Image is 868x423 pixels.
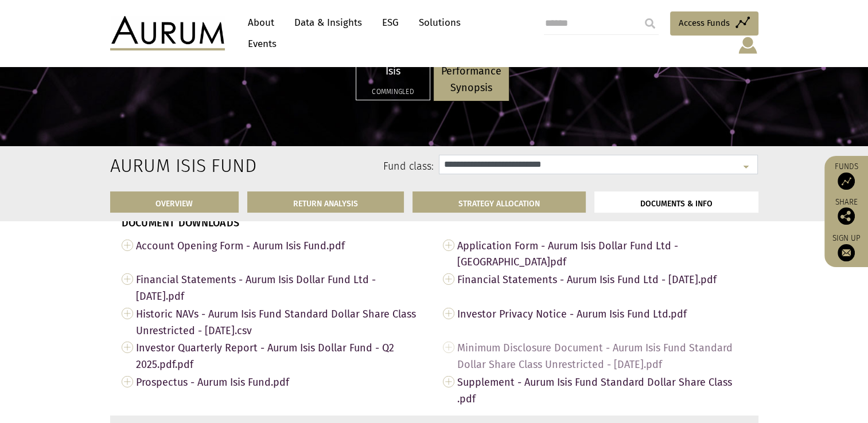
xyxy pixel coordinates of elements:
[838,173,855,190] img: Access Funds
[457,339,747,373] span: Minimum Disclosure Document - Aurum Isis Fund Standard Dollar Share Class Unrestricted - [DATE].pdf
[242,33,277,54] a: Events
[838,207,855,225] img: Share this post
[441,63,501,96] p: Performance Synopsis
[122,217,240,229] strong: DOCUMENT DOWNLOADS
[136,271,426,305] span: Financial Statements - Aurum Isis Dollar Fund Ltd - [DATE].pdf
[413,12,466,33] a: Solutions
[221,159,434,174] label: Fund class:
[737,36,758,55] img: account-icon.svg
[639,12,661,35] input: Submit
[457,237,747,271] span: Application Form - Aurum Isis Dollar Fund Ltd - [GEOGRAPHIC_DATA]pdf
[136,373,426,391] span: Prospectus - Aurum Isis Fund.pdf
[830,198,862,225] div: Share
[247,191,404,213] a: RETURN ANALYSIS
[412,191,586,213] a: STRATEGY ALLOCATION
[679,16,730,30] span: Access Funds
[110,191,239,213] a: OVERVIEW
[457,271,747,288] span: Financial Statements - Aurum Isis Fund Ltd - [DATE].pdf
[110,155,204,177] h2: Aurum Isis Fund
[136,305,426,339] span: Historic NAVs - Aurum Isis Fund Standard Dollar Share Class Unrestricted - [DATE].csv
[830,162,862,190] a: Funds
[110,16,225,50] img: Aurum
[364,88,422,95] h5: Commingled
[457,305,747,323] span: Investor Privacy Notice - Aurum Isis Fund Ltd.pdf
[376,12,404,33] a: ESG
[830,233,862,261] a: Sign up
[364,63,422,80] p: Isis
[136,237,426,254] span: Account Opening Form - Aurum Isis Fund.pdf
[136,339,426,373] span: Investor Quarterly Report - Aurum Isis Dollar Fund - Q2 2025.pdf.pdf
[457,373,747,408] span: Supplement - Aurum Isis Fund Standard Dollar Share Class .pdf
[289,12,368,33] a: Data & Insights
[670,11,758,36] a: Access Funds
[242,12,280,33] a: About
[838,244,855,261] img: Sign up to our newsletter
